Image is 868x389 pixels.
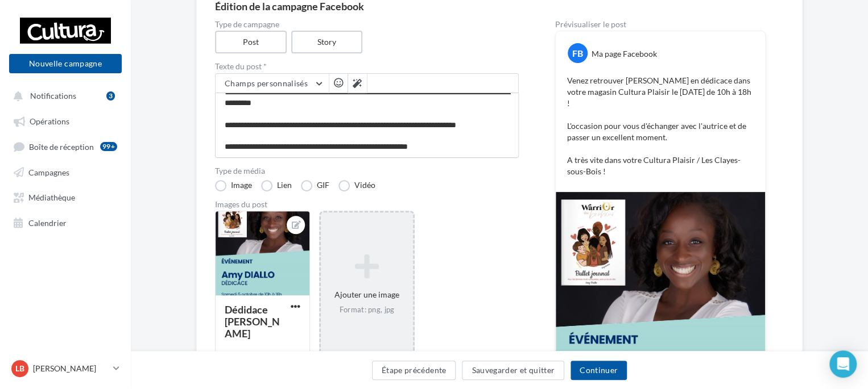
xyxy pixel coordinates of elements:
[106,91,115,101] div: 3
[7,212,124,232] a: Calendrier
[30,91,76,101] span: Notifications
[7,186,124,207] a: Médiathèque
[28,167,69,177] span: Campagnes
[216,74,329,93] button: Champs personnalisés
[28,193,75,202] span: Médiathèque
[215,31,287,53] label: Post
[225,303,280,340] div: Dédidace [PERSON_NAME]
[215,180,252,191] label: Image
[567,75,754,177] p: Venez retrouver [PERSON_NAME] en dédicace dans votre magasin Cultura Plaisir le [DATE] de 10h à 1...
[7,85,119,106] button: Notifications 3
[215,20,519,28] label: Type de campagne
[261,180,292,191] label: Lien
[571,361,627,380] button: Continuer
[7,161,124,182] a: Campagnes
[15,363,24,374] span: LB
[30,116,69,126] span: Opérations
[592,48,657,60] div: Ma page Facebook
[33,363,109,374] p: [PERSON_NAME]
[225,78,308,88] span: Champs personnalisés
[372,361,456,380] button: Étape précédente
[7,136,124,157] a: Boîte de réception99+
[215,200,519,208] div: Images du post
[215,167,519,175] label: Type de média
[28,217,67,227] span: Calendrier
[215,1,784,11] div: Édition de la campagne Facebook
[7,110,124,131] a: Opérations
[338,180,375,191] label: Vidéo
[829,350,857,378] div: Open Intercom Messenger
[29,141,94,151] span: Boîte de réception
[555,20,766,28] div: Prévisualiser le post
[215,62,519,70] label: Texte du post *
[291,31,363,53] label: Story
[9,358,122,379] a: LB [PERSON_NAME]
[301,180,329,191] label: GIF
[100,142,117,151] div: 99+
[462,361,564,380] button: Sauvegarder et quitter
[9,54,122,73] button: Nouvelle campagne
[568,43,588,63] div: FB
